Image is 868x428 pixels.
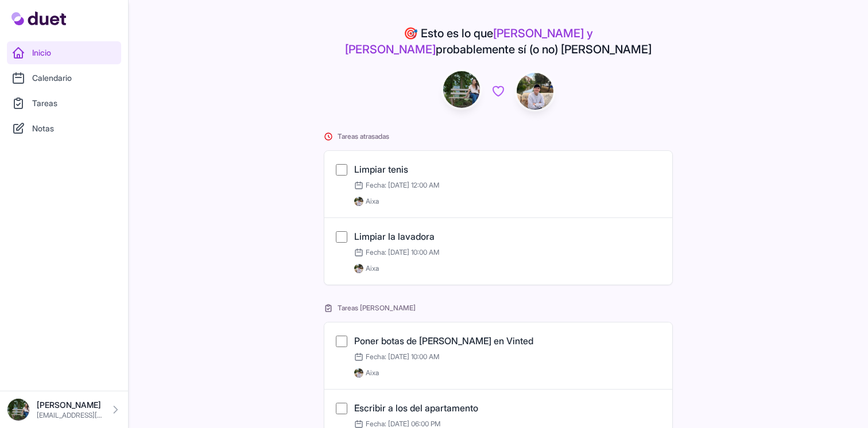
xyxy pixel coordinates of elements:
a: Notas [7,117,121,140]
span: Fecha: [DATE] 10:00 AM [354,352,439,361]
a: Poner botas de [PERSON_NAME] en Vinted [354,335,533,347]
a: Escribir a los del apartamento [354,402,478,414]
img: IMG_0278.jpeg [354,264,363,273]
span: Aixa [366,264,379,273]
a: Limpiar tenis [354,164,408,175]
h2: Tareas atrasadas [324,132,673,141]
a: [PERSON_NAME] [EMAIL_ADDRESS][DOMAIN_NAME] [7,398,121,421]
span: Fecha: [DATE] 12:00 AM [354,181,439,190]
a: Calendario [7,67,121,90]
a: Tareas [7,92,121,115]
span: Aixa [366,368,379,378]
span: Fecha: [DATE] 10:00 AM [354,248,439,257]
img: IMG_0278.jpeg [354,197,363,206]
h4: 🎯 Esto es lo que probablemente sí (o no) [PERSON_NAME] [324,25,673,57]
img: DSC08576_Original.jpeg [443,71,480,108]
img: IMG_0278.jpeg [517,73,553,110]
p: [PERSON_NAME] [37,399,103,411]
a: Limpiar la lavadora [354,231,435,242]
img: DSC08576_Original.jpeg [7,398,30,421]
a: Inicio [7,41,121,64]
span: Aixa [366,197,379,206]
img: IMG_0278.jpeg [354,368,363,378]
p: [EMAIL_ADDRESS][DOMAIN_NAME] [37,411,103,420]
h2: Tareas [PERSON_NAME] [324,304,673,313]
